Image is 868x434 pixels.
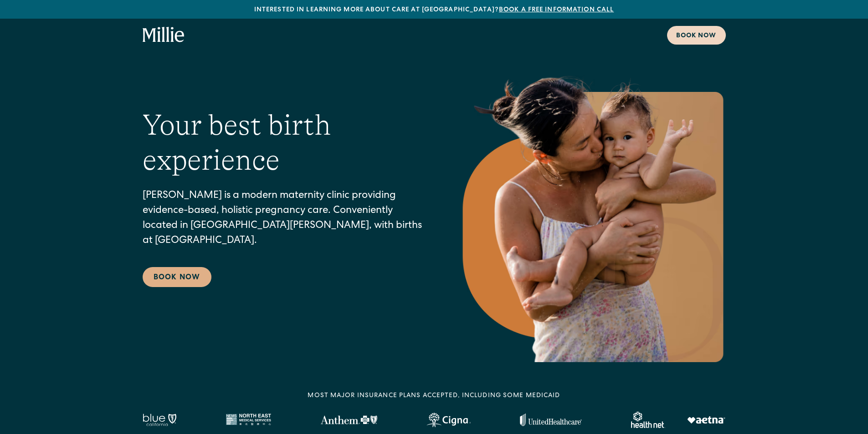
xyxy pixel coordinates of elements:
[687,416,725,424] img: Aetna logo
[226,414,271,426] img: North East Medical Services logo
[143,27,185,43] a: home
[667,26,726,45] a: Book now
[676,31,717,41] div: Book now
[143,108,423,178] h1: Your best birth experience
[143,267,211,287] a: Book Now
[631,412,665,428] img: Healthnet logo
[320,415,377,424] img: Anthem Logo
[460,62,726,362] img: Mother holding and kissing her baby on the cheek.
[520,414,582,426] img: United Healthcare logo
[426,413,471,427] img: Cigna logo
[308,391,560,401] div: MOST MAJOR INSURANCE PLANS ACCEPTED, INCLUDING some MEDICAID
[143,414,176,426] img: Blue California logo
[499,7,614,13] a: Book a free information call
[143,189,423,249] p: [PERSON_NAME] is a modern maternity clinic providing evidence-based, holistic pregnancy care. Con...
